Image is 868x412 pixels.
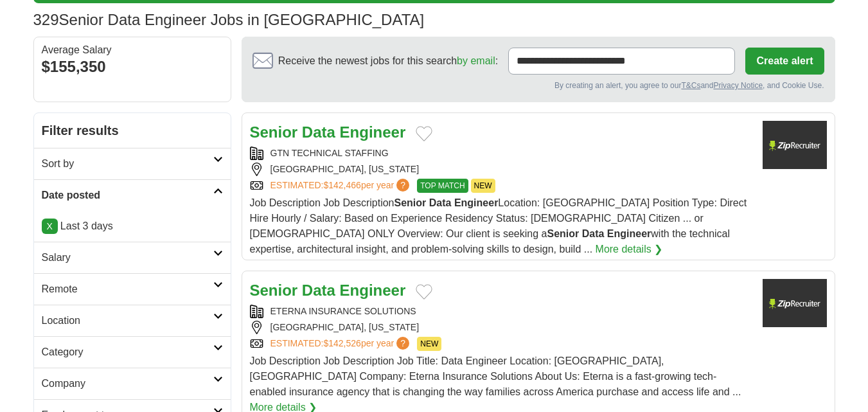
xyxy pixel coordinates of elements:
[302,282,335,299] strong: Data
[42,313,213,328] h2: Location
[250,321,752,334] div: [GEOGRAPHIC_DATA], [US_STATE]
[417,337,441,351] span: NEW
[42,55,223,78] div: $155,350
[34,113,231,148] h2: Filter results
[250,123,406,141] a: Senior Data Engineer
[713,81,763,90] a: Privacy Notice
[42,219,223,234] p: Last 3 days
[250,197,747,255] span: Job Description Job Description Location: [GEOGRAPHIC_DATA] Position Type: Direct Hire Hourly / S...
[340,123,406,141] strong: Engineer
[596,242,663,257] a: More details ❯
[250,163,752,176] div: [GEOGRAPHIC_DATA], [US_STATE]
[34,242,231,273] a: Salary
[745,48,824,75] button: Create alert
[278,53,498,69] span: Receive the newest jobs for this search :
[34,148,231,179] a: Sort by
[681,81,700,90] a: T&Cs
[471,179,495,193] span: NEW
[270,337,412,351] a: ESTIMATED:$142,526per year?
[457,55,495,66] a: by email
[42,156,213,172] h2: Sort by
[302,123,335,141] strong: Data
[34,273,231,305] a: Remote
[42,45,223,55] div: Average Salary
[34,368,231,399] a: Company
[396,337,409,350] span: ?
[42,345,213,360] h2: Category
[763,121,827,169] img: GTN Technical Staffing logo
[394,197,427,208] strong: Senior
[607,228,651,239] strong: Engineer
[42,219,58,234] a: X
[42,376,213,391] h2: Company
[34,336,231,368] a: Category
[582,228,605,239] strong: Data
[547,228,579,239] strong: Senior
[323,180,360,190] span: $142,466
[42,188,213,203] h2: Date posted
[454,197,498,208] strong: Engineer
[250,282,406,299] a: Senior Data Engineer
[416,284,432,300] button: Add to favorite jobs
[270,148,389,158] a: GTN TECHNICAL STAFFING
[250,282,298,299] strong: Senior
[417,179,468,193] span: TOP MATCH
[250,355,741,397] span: Job Description Job Description Job Title: Data Engineer Location: [GEOGRAPHIC_DATA], [GEOGRAPHIC...
[429,197,452,208] strong: Data
[340,282,406,299] strong: Engineer
[323,338,360,348] span: $142,526
[416,126,432,141] button: Add to favorite jobs
[270,179,412,193] a: ESTIMATED:$142,466per year?
[34,179,231,211] a: Date posted
[396,179,409,192] span: ?
[763,279,827,327] img: Company logo
[42,282,213,297] h2: Remote
[33,11,425,28] h1: Senior Data Engineer Jobs in [GEOGRAPHIC_DATA]
[250,305,752,318] div: ETERNA INSURANCE SOLUTIONS
[252,80,824,91] div: By creating an alert, you agree to our and , and Cookie Use.
[42,250,213,265] h2: Salary
[33,8,59,31] span: 329
[250,123,298,141] strong: Senior
[34,305,231,336] a: Location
